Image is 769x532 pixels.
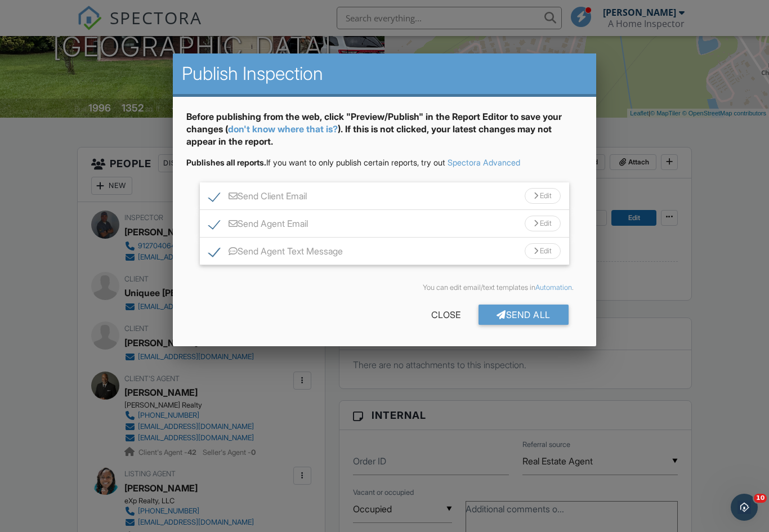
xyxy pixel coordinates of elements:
span: If you want to only publish certain reports, try out [186,158,445,167]
strong: Publishes all reports. [186,158,266,167]
div: Edit [525,216,561,231]
label: Send Client Email [209,191,307,205]
a: don't know where that is? [228,123,338,135]
a: Automation [535,283,572,292]
div: Edit [525,188,561,204]
div: Before publishing from the web, click "Preview/Publish" in the Report Editor to save your changes... [186,110,582,157]
label: Send Agent Text Message [209,246,343,260]
span: 10 [754,494,767,503]
div: You can edit email/text templates in . [195,283,573,292]
div: Send All [479,305,569,325]
a: Spectora Advanced [448,158,520,167]
label: Send Agent Email [209,218,308,233]
div: Close [413,305,479,325]
h2: Publish Inspection [182,62,587,85]
div: Edit [525,243,561,259]
iframe: Intercom live chat [731,494,758,521]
